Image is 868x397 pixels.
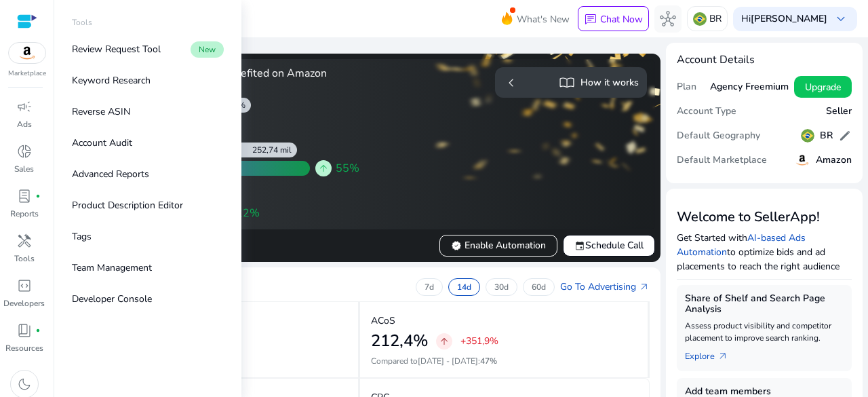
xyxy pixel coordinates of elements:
[574,240,585,251] span: event
[35,328,41,333] span: fiber_manual_record
[3,297,45,309] p: Developers
[14,163,34,175] p: Sales
[451,238,546,252] span: Enable Automation
[574,238,644,252] span: Schedule Call
[751,12,827,25] b: [PERSON_NAME]
[503,75,519,91] span: chevron_left
[794,76,852,98] button: Upgrade
[517,7,570,31] span: What's New
[580,77,639,89] h5: How it works
[425,282,434,292] p: 7d
[563,235,655,257] button: eventSchedule Call
[677,231,806,259] a: AI-based Ads Automation
[677,155,767,166] h5: Default Marketplace
[457,282,471,292] p: 14d
[16,188,33,204] span: lab_profile
[600,13,643,26] p: Chat Now
[35,193,41,199] span: fiber_manual_record
[709,7,722,31] p: BR
[371,314,395,328] p: ACoS
[16,376,33,392] span: dark_mode
[480,356,497,366] span: 47%
[805,80,841,94] span: Upgrade
[816,155,852,166] h5: Amazon
[654,5,682,33] button: hub
[16,98,33,115] span: campaign
[418,356,478,366] span: [DATE] - [DATE]
[72,229,92,244] p: Tags
[9,43,45,63] img: amazon.svg
[16,278,33,294] span: code_blocks
[72,198,183,212] p: Product Description Editor
[14,252,35,265] p: Tools
[685,293,844,316] h5: Share of Shelf and Search Page Analysis
[584,13,597,26] span: chat
[826,106,852,117] h5: Seller
[710,81,789,93] h5: Agency Freemium
[72,16,92,29] p: Tools
[72,167,149,181] p: Advanced Reports
[236,205,260,221] span: 22%
[72,261,152,275] p: Team Management
[685,320,844,344] p: Assess product visibility and competitor placement to improve search ranking.
[559,75,575,91] span: import_contacts
[639,282,650,292] span: arrow_outward
[16,143,33,159] span: donut_small
[677,130,760,142] h5: Default Geography
[16,233,33,249] span: handyman
[17,118,32,130] p: Ads
[72,42,161,56] p: Review Request Tool
[371,331,428,351] h2: 212,4%
[578,6,649,32] button: chatChat Now
[10,208,39,220] p: Reports
[677,81,696,93] h5: Plan
[560,280,650,294] a: Go To Advertisingarrow_outward
[833,11,849,27] span: keyboard_arrow_down
[677,54,852,67] h4: Account Details
[660,11,676,27] span: hub
[5,342,43,354] p: Resources
[717,351,728,362] span: arrow_outward
[371,355,637,367] p: Compared to :
[8,69,46,79] p: Marketplace
[741,14,827,24] p: Hi
[252,145,297,155] div: 252,74 mil
[72,136,132,150] p: Account Audit
[685,344,739,363] a: Explorearrow_outward
[336,160,359,176] span: 55%
[838,129,852,143] span: edit
[677,106,736,117] h5: Account Type
[16,322,33,339] span: book_4
[820,130,833,142] h5: BR
[439,235,557,257] button: verifiedEnable Automation
[451,240,462,251] span: verified
[532,282,546,292] p: 60d
[460,334,498,348] p: +351,9%
[494,282,509,292] p: 30d
[677,231,852,273] p: Get Started with to optimize bids and ad placements to reach the right audience
[72,73,151,88] p: Keyword Research
[191,41,224,58] span: New
[693,12,707,26] img: br.svg
[794,152,810,168] img: amazon.svg
[72,105,130,119] p: Reverse ASIN
[801,129,814,143] img: br.svg
[439,336,450,347] span: arrow_upward
[72,292,152,306] p: Developer Console
[677,209,852,225] h3: Welcome to SellerApp!
[318,163,329,174] span: arrow_upward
